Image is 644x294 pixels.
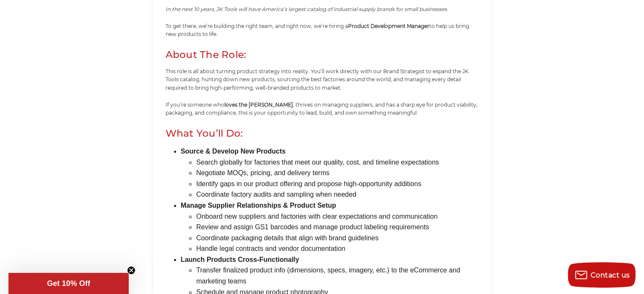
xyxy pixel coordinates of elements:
span: Contact us [591,271,630,279]
button: Close teaser [127,266,135,275]
li: Search globally for factories that meet our quality, cost, and timeline expectations [196,157,478,168]
li: Identify gaps in our product offering and propose high-opportunity additions [196,179,478,190]
b: Product Development Manager [348,23,429,29]
b: Source & Develop New Products [181,148,286,155]
li: Onboard new suppliers and factories with clear expectations and communication [196,211,478,222]
li: Transfer finalized product info (dimensions, specs, imagery, etc.) to the eCommerce and marketing... [196,265,478,286]
div: Get 10% OffClose teaser [8,273,129,294]
li: Negotiate MOQs, pricing, and delivery terms [196,168,478,179]
li: Coordinate packaging details that align with brand guidelines [196,233,478,244]
li: Handle legal contracts and vendor documentation [196,243,478,254]
li: Coordinate factory audits and sampling when needed [196,189,478,200]
button: Contact us [568,262,636,288]
h2: About The Role: [166,47,479,63]
span: Get 10% Off [47,279,90,288]
b: loves the [PERSON_NAME] [224,102,293,108]
p: This role is all about turning product strategy into reality. You’ll work directly with our Brand... [166,67,479,92]
b: Launch Products Cross-Functionally [181,256,299,263]
p: If you’re someone who , thrives on managing suppliers, and has a sharp eye for product viability,... [166,101,479,117]
h2: What You’ll Do: [166,126,479,141]
li: Review and assign GS1 barcodes and manage product labeling requirements [196,222,478,233]
i: In the next 10 years, JK Tools will have America’s largest catalog of industrial supply brands fo... [166,6,448,12]
b: Manage Supplier Relationships & Product Setup [181,202,336,209]
p: To get there, we’re building the right team, and right now, we’re hiring a to help us bring new p... [166,22,479,38]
